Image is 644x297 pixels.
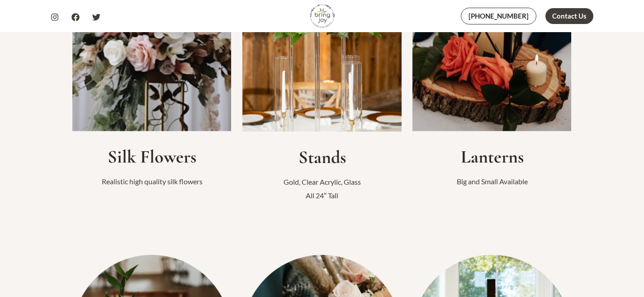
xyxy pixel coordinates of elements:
h2: Silk Flowers [72,146,232,168]
a: [PHONE_NUMBER] [461,8,536,24]
h2: Lanterns [412,146,572,168]
a: Twitter [92,13,100,21]
img: Bring Joy [310,4,335,29]
p: Big and Small Available [412,175,572,188]
a: Instagram [51,13,59,21]
p: Realistic high quality silk flowers [72,175,232,188]
h2: Stands [242,146,402,168]
a: Facebook [71,13,80,21]
p: Gold, Clear Acrylic, Glass All 24″ Tall [242,175,402,202]
a: Contact Us [545,8,593,24]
